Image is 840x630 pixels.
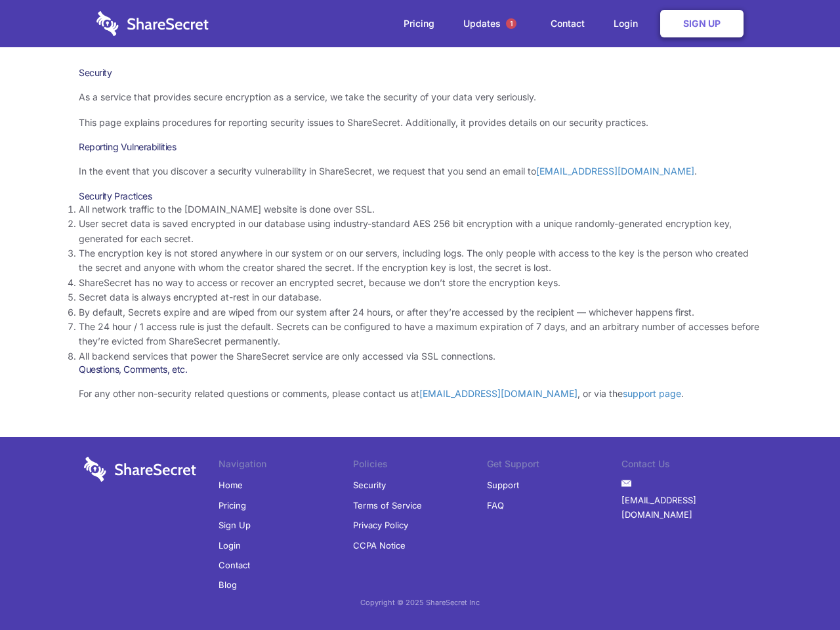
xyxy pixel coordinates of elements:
[79,190,761,202] h3: Security Practices
[79,67,761,79] h1: Security
[96,11,209,36] img: logo-wordmark-white-trans-d4663122ce5f474addd5e946df7df03e33cb6a1c49d2221995e7729f52c070b2.svg
[487,457,621,475] li: Get Support
[353,475,386,495] a: Security
[79,320,761,349] li: The 24 hour / 1 access rule is just the default. Secrets can be configured to have a maximum expi...
[600,3,658,44] a: Login
[219,515,251,535] a: Sign Up
[79,115,761,130] p: This page explains procedures for reporting security issues to ShareSecret. Additionally, it prov...
[219,535,241,555] a: Login
[79,217,761,246] li: User secret data is saved encrypted in our database using industry-standard AES 256 bit encryptio...
[219,555,250,575] a: Contact
[506,18,516,29] span: 1
[353,535,406,555] a: CCPA Notice
[353,457,488,475] li: Policies
[219,457,353,475] li: Navigation
[79,349,761,364] li: All backend services that power the ShareSecret service are only accessed via SSL connections.
[623,388,681,399] a: support page
[79,90,761,104] p: As a service that provides secure encryption as a service, we take the security of your data very...
[79,305,761,320] li: By default, Secrets expire and are wiped from our system after 24 hours, or after they’re accesse...
[79,276,761,290] li: ShareSecret has no way to access or recover an encrypted secret, because we don’t store the encry...
[487,475,519,495] a: Support
[79,164,761,178] p: In the event that you discover a security vulnerability in ShareSecret, we request that you send ...
[536,165,694,177] a: [EMAIL_ADDRESS][DOMAIN_NAME]
[621,457,756,475] li: Contact Us
[537,3,598,44] a: Contact
[79,387,761,401] p: For any other non-security related questions or comments, please contact us at , or via the .
[419,388,577,399] a: [EMAIL_ADDRESS][DOMAIN_NAME]
[353,515,408,535] a: Privacy Policy
[79,202,761,217] li: All network traffic to the [DOMAIN_NAME] website is done over SSL.
[660,10,744,37] a: Sign Up
[219,575,237,595] a: Blog
[390,3,448,44] a: Pricing
[219,475,243,495] a: Home
[79,141,761,153] h3: Reporting Vulnerabilities
[219,495,246,515] a: Pricing
[79,364,761,375] h3: Questions, Comments, etc.
[84,457,196,482] img: logo-wordmark-white-trans-d4663122ce5f474addd5e946df7df03e33cb6a1c49d2221995e7729f52c070b2.svg
[621,490,756,525] a: [EMAIL_ADDRESS][DOMAIN_NAME]
[353,495,422,515] a: Terms of Service
[79,246,761,276] li: The encryption key is not stored anywhere in our system or on our servers, including logs. The on...
[487,495,504,515] a: FAQ
[79,290,761,304] li: Secret data is always encrypted at-rest in our database.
